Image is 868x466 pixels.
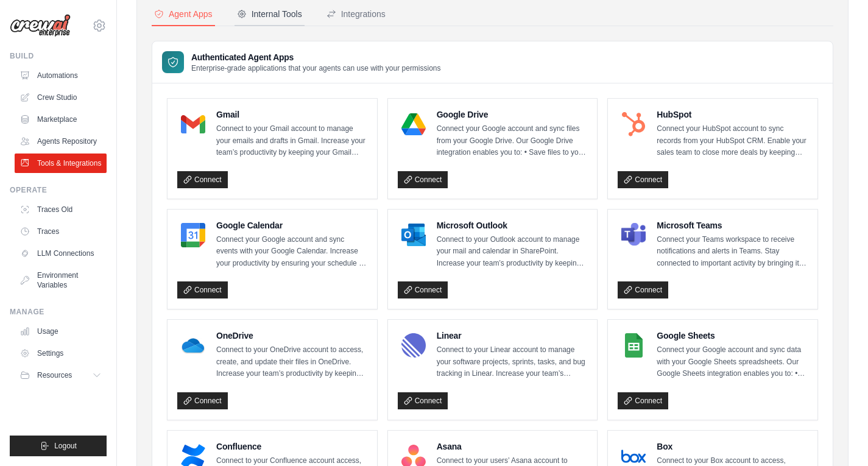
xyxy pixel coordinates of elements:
a: Agents Repository [15,132,107,151]
p: Connect to your OneDrive account to access, create, and update their files in OneDrive. Increase ... [216,344,367,380]
a: Automations [15,66,107,85]
a: Connect [177,171,228,188]
img: Microsoft Outlook Logo [401,223,426,247]
img: HubSpot Logo [621,112,646,136]
img: Logo [10,14,71,37]
h4: Microsoft Outlook [437,219,588,231]
div: Integrations [326,8,386,20]
a: Tools & Integrations [15,154,107,173]
p: Connect your Teams workspace to receive notifications and alerts in Teams. Stay connected to impo... [657,234,808,270]
button: Logout [10,436,107,456]
div: Build [10,51,107,61]
img: OneDrive Logo [181,333,205,358]
a: Connect [618,281,668,298]
a: Connect [177,392,228,409]
a: Traces Old [15,200,107,219]
img: Google Calendar Logo [181,223,205,247]
button: Resources [15,365,107,385]
a: Traces [15,222,107,241]
h4: Gmail [216,108,367,121]
p: Enterprise-grade applications that your agents can use with your permissions [191,63,441,73]
span: Logout [54,441,77,451]
p: Connect your Google account and sync events with your Google Calendar. Increase your productivity... [216,234,367,270]
a: Marketplace [15,110,107,129]
p: Connect your HubSpot account to sync records from your HubSpot CRM. Enable your sales team to clo... [657,123,808,159]
p: Connect your Google account and sync files from your Google Drive. Our Google Drive integration e... [437,123,588,159]
h4: OneDrive [216,330,367,342]
button: Agent Apps [152,3,215,26]
a: Usage [15,322,107,341]
img: Gmail Logo [181,112,205,136]
img: Microsoft Teams Logo [621,223,646,247]
a: Connect [398,392,448,409]
a: Connect [177,281,228,298]
p: Connect to your Outlook account to manage your mail and calendar in SharePoint. Increase your tea... [437,234,588,270]
h4: Google Calendar [216,219,367,231]
a: Settings [15,344,107,363]
button: Integrations [324,3,388,26]
a: Crew Studio [15,88,107,107]
h4: HubSpot [657,108,808,121]
a: LLM Connections [15,244,107,263]
div: Operate [10,185,107,195]
img: Google Drive Logo [401,112,426,136]
h4: Microsoft Teams [657,219,808,231]
button: Internal Tools [235,3,305,26]
h4: Asana [437,440,588,453]
span: Resources [37,370,72,380]
h4: Box [657,440,808,453]
h4: Linear [437,330,588,342]
p: Connect your Google account and sync data with your Google Sheets spreadsheets. Our Google Sheets... [657,344,808,380]
a: Connect [398,281,448,298]
h4: Google Sheets [657,330,808,342]
p: Connect to your Linear account to manage your software projects, sprints, tasks, and bug tracking... [437,344,588,380]
div: Agent Apps [154,8,213,20]
div: Internal Tools [237,8,302,20]
a: Connect [618,171,668,188]
img: Linear Logo [401,333,426,358]
a: Connect [398,171,448,188]
h3: Authenticated Agent Apps [191,51,441,63]
a: Environment Variables [15,266,107,295]
a: Connect [618,392,668,409]
h4: Confluence [216,440,367,453]
h4: Google Drive [437,108,588,121]
img: Google Sheets Logo [621,333,646,358]
div: Manage [10,307,107,317]
p: Connect to your Gmail account to manage your emails and drafts in Gmail. Increase your team’s pro... [216,123,367,159]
